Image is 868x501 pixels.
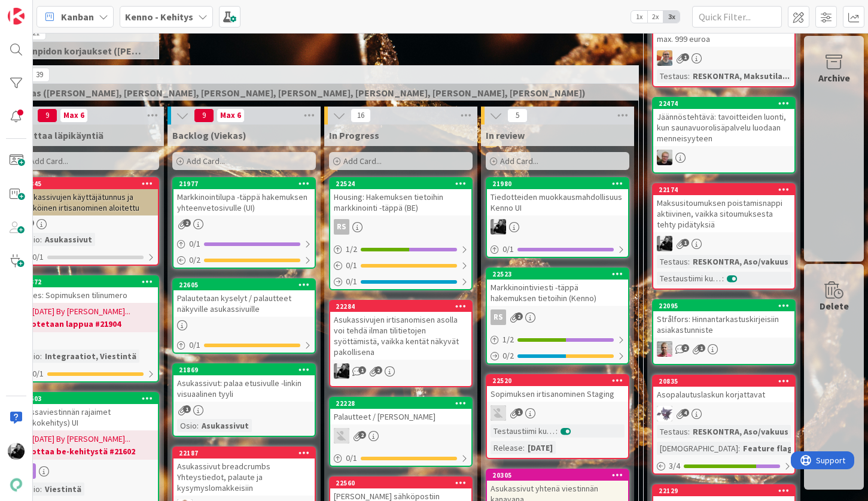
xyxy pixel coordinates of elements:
[500,156,538,166] span: Add Card...
[487,386,628,402] div: Sopimuksen irtisanominen Staging
[681,53,689,61] span: 1
[37,108,57,123] span: 9
[173,448,315,496] div: 22187Asukassivut breadcrumbs Yhteystiedot, palaute ja kysymyslomakkeisiin
[334,363,349,379] img: KM
[818,71,850,85] div: Archive
[487,405,628,421] div: TH
[653,341,794,357] div: HJ
[189,254,200,266] span: 0 / 2
[659,302,794,310] div: 22095
[330,409,471,424] div: Palautteet / [PERSON_NAME]
[329,397,473,467] a: 22228Palautteet / [PERSON_NAME]TH0/1
[491,441,523,454] div: Release
[336,302,471,311] div: 22284
[653,195,794,232] div: Maksusitoumuksen poistamisnappi aktiivinen, vaikka sitoumuksesta tehty pidätyksiä
[40,233,42,246] span: :
[487,189,628,215] div: Tiedotteiden muokkausmahdollisuus Kenno UI
[343,156,382,166] span: Add Card...
[8,8,25,25] img: Visit kanbanzone.com
[177,419,197,432] div: Osio
[22,278,158,286] div: 20372
[330,301,471,312] div: 22284
[330,478,471,488] div: 22560
[487,375,628,402] div: 22520Sopimuksen irtisanominen Staging
[17,250,158,265] div: 0/1
[653,236,794,251] div: KM
[199,419,252,432] div: Asukassivut
[173,253,315,268] div: 0/2
[820,299,849,313] div: Delete
[179,180,315,188] div: 21977
[8,443,25,460] img: KM
[487,375,628,386] div: 22520
[502,333,514,346] span: 1 / 2
[330,242,471,257] div: 1/2
[486,374,629,459] a: 22520Sopimuksen irtisanominen StagingTHTestaustiimi kurkkaa:Release:[DATE]
[197,419,199,432] span: :
[329,129,379,141] span: In Progress
[492,270,628,278] div: 22523
[173,189,315,215] div: Markkinointilupa -täppä hakemuksen yhteenvetosivulle (UI)
[487,269,628,280] div: 22523
[346,243,357,256] span: 1 / 2
[330,219,471,235] div: RS
[63,113,84,119] div: Max 6
[17,178,158,189] div: 21345
[329,177,473,290] a: 22524Housing: Hakemuksen tietoihin markkinointi -täppä (BE)RS1/20/10/1
[17,189,158,215] div: Asukassivujen käyttäjätunnus ja sähköinen irtisanominen aloitettu
[657,406,672,421] img: LM
[740,442,796,455] div: Feature flag
[631,11,647,23] span: 1x
[8,476,25,493] img: avatar
[681,239,689,247] span: 1
[187,156,225,166] span: Add Card...
[486,129,525,141] span: In review
[653,485,794,496] div: 22129
[13,45,144,57] span: Kirjanpidon korjaukset (Jussi, JaakkoHä)
[647,11,663,23] span: 2x
[657,442,738,455] div: [DEMOGRAPHIC_DATA]
[173,280,315,290] div: 22605
[172,177,316,269] a: 21977Markkinointilupa -täppä hakemuksen yhteenvetosivulle (UI)0/10/2
[330,178,471,215] div: 22524Housing: Hakemuksen tietoihin markkinointi -täppä (BE)
[334,428,349,444] img: TH
[487,242,628,257] div: 0/1
[172,363,316,437] a: 21869Asukassivut: palaa etusivulle -linkin visuaalinen tyyliOsio:Asukassivut
[653,406,794,421] div: LM
[194,108,214,123] span: 9
[487,470,628,481] div: 20305
[17,404,158,430] div: Massaviestinnän rajaimet (jatkokehitys) UI
[172,129,246,141] span: Backlog (Viekas)
[653,459,794,473] div: 3/4
[669,460,680,472] span: 3 / 4
[653,109,794,146] div: Jäännöstehtävä: tavoitteiden luonti, kun saunavuorolisäpalvelu luodaan menneisyyteen
[492,471,628,479] div: 20305
[173,365,315,402] div: 21869Asukassivut: palaa etusivulle -linkin visuaalinen tyyli
[690,425,791,438] div: RESKONTRA, Aso/vakuus
[653,387,794,402] div: Asopalautuslaskun korjattavat
[16,129,103,141] span: Odottaa läpikäyntiä
[722,272,724,285] span: :
[659,186,794,194] div: 22174
[657,150,672,165] img: JH
[32,251,44,263] span: 0 / 1
[20,318,154,330] b: odotetaan lappua #21904
[491,405,506,421] img: TH
[738,442,740,455] span: :
[32,368,44,380] span: 0 / 1
[653,311,794,338] div: Strålfors: Hinnantarkastuskirjeisiin asiakastunniste
[336,479,471,487] div: 22560
[653,300,794,338] div: 22095Strålfors: Hinnantarkastuskirjeisiin asiakastunniste
[491,424,556,438] div: Testaustiimi kurkkaa
[681,344,689,352] span: 2
[657,69,688,83] div: Testaus
[42,233,95,246] div: Asukassivut
[173,236,315,251] div: 0/1
[487,219,628,235] div: KM
[42,482,84,496] div: Viestintä
[17,178,158,215] div: 21345Asukassivujen käyttäjätunnus ja sähköinen irtisanominen aloitettu
[40,482,42,496] span: :
[556,424,558,438] span: :
[16,177,159,266] a: 21345Asukassivujen käyttäjätunnus ja sähköinen irtisanominen aloitettuOsio:Asukassivut0/1
[690,255,791,268] div: RESKONTRA, Aso/vakuus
